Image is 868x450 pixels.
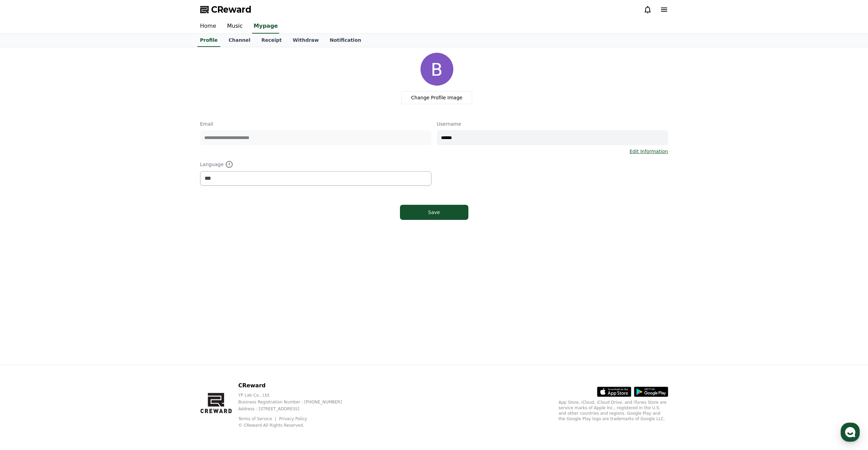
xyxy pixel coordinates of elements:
[222,19,248,34] a: Music
[630,148,668,155] a: Edit Information
[252,19,279,34] a: Mypage
[238,423,353,428] p: © CReward All Rights Reserved.
[238,382,353,390] p: CReward
[400,205,468,220] button: Save
[238,399,353,405] p: Business Registration Number : [PHONE_NUMBER]
[197,34,220,47] a: Profile
[238,392,353,398] p: YP Lab Co., Ltd.
[279,416,307,421] a: Privacy Policy
[195,19,222,34] a: Home
[2,217,45,234] a: Home
[57,228,77,233] span: Messages
[437,121,668,127] p: Username
[238,406,353,412] p: Address : [STREET_ADDRESS]
[200,4,251,15] a: CReward
[238,416,277,421] a: Terms of Service
[223,34,256,47] a: Channel
[211,4,251,15] span: CReward
[200,160,431,168] p: Language
[256,34,287,47] a: Receipt
[401,91,472,104] label: Change Profile Image
[324,34,367,47] a: Notification
[200,121,431,127] p: Email
[88,217,131,234] a: Settings
[17,227,29,233] span: Home
[420,53,453,86] img: profile_image
[101,227,118,233] span: Settings
[287,34,324,47] a: Withdraw
[414,209,455,216] div: Save
[559,400,668,422] p: App Store, iCloud, iCloud Drive, and iTunes Store are service marks of Apple Inc., registered in ...
[45,217,88,234] a: Messages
